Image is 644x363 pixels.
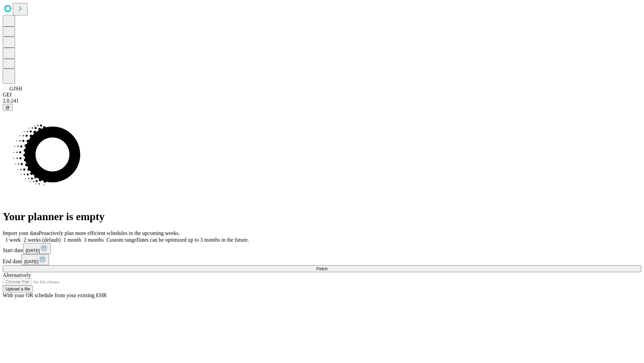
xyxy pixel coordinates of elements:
span: [DATE] [26,248,40,253]
span: Import your data [3,230,39,236]
span: GJSH [9,86,22,91]
span: 1 month [63,237,81,243]
span: Proactively plan more efficient schedules in the upcoming weeks. [39,230,180,236]
span: 3 months [84,237,104,243]
button: Fetch [3,265,641,272]
div: 2.0.241 [3,98,641,104]
span: With your OR schedule from your existing EHR [3,292,107,298]
span: [DATE] [24,259,38,264]
span: Custom range [106,237,136,243]
h1: Your planner is empty [3,210,641,223]
span: @ [5,105,10,110]
span: Dates can be optimized up to 3 months in the future. [137,237,249,243]
div: End date [3,254,641,265]
div: GEI [3,92,641,98]
span: 2 weeks (default) [23,237,61,243]
span: Fetch [316,266,327,271]
button: [DATE] [21,254,49,265]
span: 1 week [5,237,21,243]
span: Alternatively [3,272,31,278]
button: @ [3,104,13,111]
button: [DATE] [23,243,51,254]
button: Upload a file [3,285,33,292]
div: Start date [3,243,641,254]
